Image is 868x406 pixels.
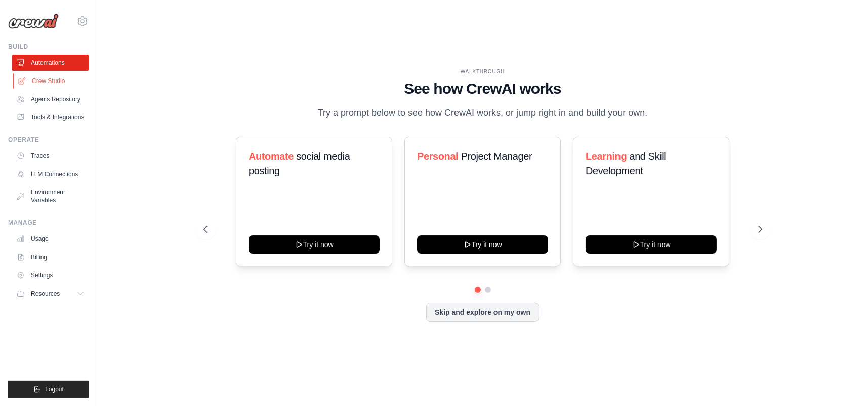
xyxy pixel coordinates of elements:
a: Tools & Integrations [12,109,89,126]
a: Traces [12,148,89,164]
button: Try it now [249,235,380,254]
div: WALKTHROUGH [203,68,762,75]
iframe: Chat Widget [817,357,868,406]
a: Agents Repository [12,91,89,107]
span: social media posting [249,151,350,176]
button: Logout [8,381,89,398]
a: Usage [12,231,89,247]
div: Operate [8,136,89,144]
div: Manage [8,219,89,227]
span: Personal [417,151,458,162]
a: Automations [12,55,89,71]
span: Learning [586,151,627,162]
a: Crew Studio [13,73,90,89]
span: Logout [45,385,64,393]
div: Build [8,43,89,51]
a: LLM Connections [12,166,89,182]
a: Settings [12,267,89,283]
span: Automate [249,151,294,162]
button: Try it now [417,235,548,254]
button: Skip and explore on my own [426,303,539,322]
h1: See how CrewAI works [203,79,762,98]
button: Try it now [586,235,717,254]
span: Project Manager [461,151,532,162]
a: Environment Variables [12,184,89,209]
button: Resources [12,286,89,302]
span: Resources [31,290,60,298]
p: Try a prompt below to see how CrewAI works, or jump right in and build your own. [313,106,653,120]
a: Billing [12,249,89,265]
img: Logo [8,14,59,29]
